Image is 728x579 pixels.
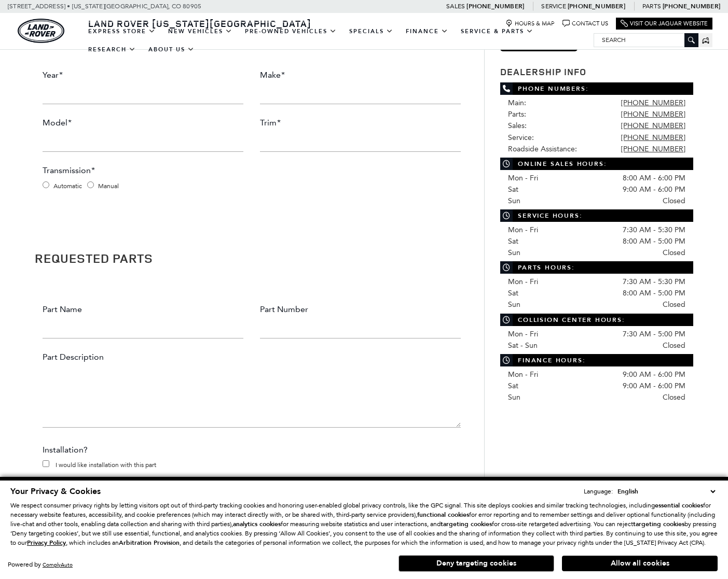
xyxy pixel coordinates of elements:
label: Manual [98,180,119,192]
label: Model [43,117,72,129]
span: Service: [508,133,534,142]
div: Language: [584,488,613,495]
strong: analytics cookies [233,520,281,528]
div: Powered by [8,561,73,568]
label: Part Description [43,351,104,363]
a: New Vehicles [162,22,239,40]
a: Finance [400,22,455,40]
span: Parts Hours: [500,261,693,274]
label: Installation? [43,444,88,456]
a: Hours & Map [505,20,555,27]
span: Phone Numbers: [500,82,693,95]
span: Mon - Fri [508,277,538,286]
span: Closed [663,392,685,403]
strong: targeting cookies [441,520,492,528]
span: Sat [508,382,518,390]
a: Contact Us [562,20,608,27]
label: I would like installation with this part [56,459,156,471]
span: Mon - Fri [508,225,538,234]
label: Make [260,69,285,81]
h2: Requested Parts [35,251,469,265]
p: We respect consumer privacy rights by letting visitors opt out of third-party tracking cookies an... [10,501,718,547]
span: 8:00 AM - 5:00 PM [623,288,685,299]
span: Closed [663,340,685,351]
span: Sat [508,185,518,194]
span: 8:00 AM - 5:00 PM [623,236,685,247]
span: Finance Hours: [500,354,693,366]
nav: Main Navigation [82,22,594,59]
button: Deny targeting cookies [399,555,554,572]
strong: functional cookies [417,511,469,519]
span: Mon - Fri [508,174,538,182]
a: Specials [343,22,400,40]
span: Closed [663,247,685,259]
a: [STREET_ADDRESS] • [US_STATE][GEOGRAPHIC_DATA], CO 80905 [8,3,201,10]
span: Closed [663,299,685,310]
h3: Dealership Info [500,67,693,77]
select: Language Select [615,486,718,497]
a: [PHONE_NUMBER] [621,145,685,153]
input: Search [594,34,698,46]
a: Research [82,40,142,59]
a: About Us [142,40,201,59]
a: [PHONE_NUMBER] [466,2,524,10]
span: 8:00 AM - 6:00 PM [623,173,685,184]
label: Part Number [260,304,308,315]
a: [PHONE_NUMBER] [568,2,625,10]
u: Privacy Policy [27,539,66,547]
label: Automatic [53,180,82,192]
a: Pre-Owned Vehicles [239,22,343,40]
span: Sat [508,237,518,246]
span: 9:00 AM - 6:00 PM [623,380,685,392]
a: Service & Parts [455,22,540,40]
span: Collision Center Hours: [500,314,693,326]
iframe: Dealer location map [500,414,693,491]
span: Service [541,3,566,10]
a: Privacy Policy [27,539,66,546]
span: 7:30 AM - 5:00 PM [623,329,685,340]
label: Part Name [43,304,82,315]
span: Mon - Fri [508,370,538,379]
a: Land Rover [US_STATE][GEOGRAPHIC_DATA] [82,17,318,30]
span: Sun [508,300,520,309]
span: 9:00 AM - 6:00 PM [623,184,685,195]
a: [PHONE_NUMBER] [621,133,685,142]
span: Parts [642,3,661,10]
span: Sat [508,289,518,298]
span: 7:30 AM - 5:30 PM [623,276,685,288]
strong: Arbitration Provision [119,539,180,547]
span: Online Sales Hours: [500,158,693,170]
span: Sun [508,196,520,205]
span: Land Rover [US_STATE][GEOGRAPHIC_DATA] [88,17,311,30]
span: Your Privacy & Cookies [10,486,101,497]
a: EXPRESS STORE [82,22,162,40]
button: Allow all cookies [562,556,718,571]
span: Roadside Assistance: [508,145,577,153]
span: Sales: [508,121,527,130]
span: 7:30 AM - 5:30 PM [623,224,685,236]
label: Trim [260,117,281,129]
span: Closed [663,195,685,207]
img: Land Rover [18,19,64,43]
strong: targeting cookies [633,520,684,528]
strong: essential cookies [655,501,703,510]
a: land-rover [18,19,64,43]
span: Sun [508,248,520,257]
span: Sales [446,3,465,10]
label: Transmission [43,165,95,176]
span: Main: [508,98,526,107]
span: Mon - Fri [508,330,538,338]
span: Sat - Sun [508,341,538,350]
span: 9:00 AM - 6:00 PM [623,369,685,380]
span: Parts: [508,110,526,119]
a: [PHONE_NUMBER] [663,2,720,10]
a: Visit Our Jaguar Website [621,20,708,27]
a: [PHONE_NUMBER] [621,110,685,119]
a: [PHONE_NUMBER] [621,121,685,130]
a: ComplyAuto [43,561,73,568]
a: [PHONE_NUMBER] [621,98,685,107]
span: Sun [508,393,520,402]
label: Year [43,69,63,81]
span: Service Hours: [500,209,693,222]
